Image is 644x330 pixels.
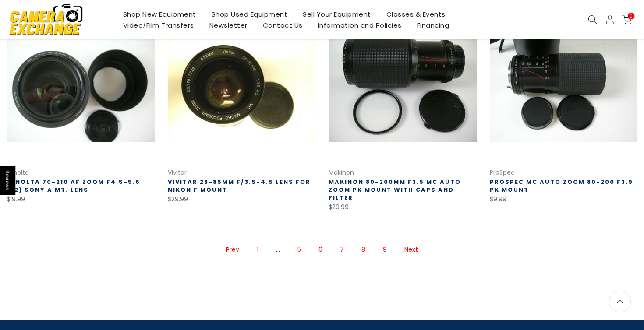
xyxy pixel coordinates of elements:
[115,9,204,20] a: Shop New Equipment
[379,9,453,20] a: Classes & Events
[357,242,370,257] a: Page 8
[379,242,391,257] a: Page 9
[622,15,632,25] a: 0
[202,20,255,31] a: Newsletter
[295,9,379,20] a: Sell Your Equipment
[168,168,187,177] a: Vivitar
[293,242,305,257] a: Page 5
[409,20,457,31] a: Financing
[310,20,409,31] a: Information and Policies
[7,194,155,205] div: $19.99
[329,202,477,213] div: $29.99
[252,242,263,257] a: Page 1
[329,178,461,202] a: Makinon 80-200mm f3.5 MC Auto Zoom PK Mount with caps and filter
[7,178,140,194] a: Minolta 70-210 AF Zoom f4.5-5.6 (22) Sony A Mt. Lens
[204,9,295,20] a: Shop Used Equipment
[272,242,284,257] span: …
[255,20,310,31] a: Contact Us
[609,291,631,312] a: Back to the top
[490,168,515,177] a: ProSpec
[314,242,327,257] a: Page 6
[490,178,633,194] a: ProSpec MC Auto Zoom 80-200 f3.9 PK Mount
[628,13,634,19] span: 0
[400,242,422,257] a: Next
[7,168,29,177] a: Minolta
[336,242,348,257] span: Page 7
[115,20,202,31] a: Video/Film Transfers
[168,178,311,194] a: Vivitar 28-85mm f/3.5-4.5 Lens for Nikon F Mount
[222,242,244,257] a: Prev
[490,194,638,205] div: $9.99
[329,168,354,177] a: Makinon
[168,194,316,205] div: $29.99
